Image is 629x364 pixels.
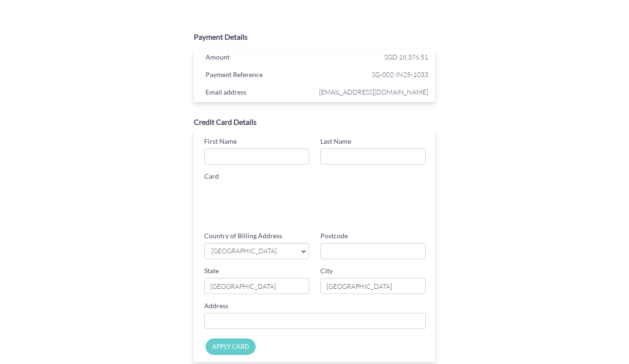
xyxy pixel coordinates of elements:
label: Last Name [320,137,351,146]
div: Payment Reference [198,69,317,83]
div: Credit Card Details [194,117,436,128]
span: SG-002-IN25-1033 [317,69,428,80]
input: APPLY CARD [206,338,256,355]
span: SGD 18,376.51 [384,53,428,61]
label: State [204,266,219,276]
div: Email address [198,86,317,100]
label: Address [204,301,228,311]
div: Payment Details [194,32,436,43]
iframe: Secure card expiration date input frame [204,210,311,227]
span: [GEOGRAPHIC_DATA] [210,246,294,256]
label: City [320,266,333,276]
label: Postcode [320,231,348,241]
label: Card [204,172,219,181]
iframe: Secure card number input frame [204,183,428,200]
a: [GEOGRAPHIC_DATA] [204,243,310,259]
div: Amount [198,51,317,65]
label: First Name [204,137,237,146]
label: Country of Billing Address [204,231,282,241]
span: [EMAIL_ADDRESS][DOMAIN_NAME] [317,86,428,98]
iframe: Secure card security code input frame [322,210,430,227]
